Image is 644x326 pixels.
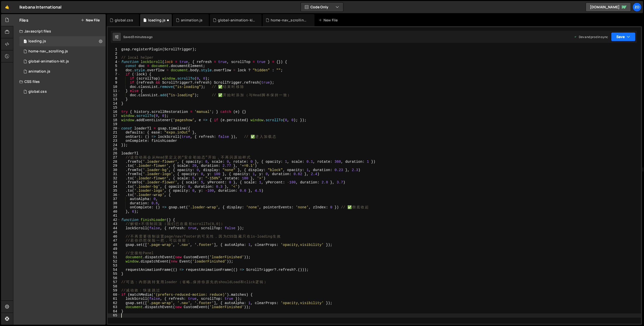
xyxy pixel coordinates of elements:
div: CSS files [13,77,106,87]
div: 14777/43808.js [19,67,106,77]
div: Ikebana International [19,4,61,10]
div: 9 [108,81,120,85]
div: 27 [108,155,120,160]
div: New File [318,18,340,23]
button: New File [81,18,100,22]
a: 🤙 [1,1,13,13]
div: Javascript files [13,26,106,36]
div: 25 [108,147,120,151]
div: 14777/43779.js [19,46,106,56]
div: 3 minutes ago [132,35,152,39]
div: 14777/38309.js [19,56,106,67]
h2: Files [19,17,28,23]
div: 29 [108,164,120,168]
div: 19 [108,122,120,126]
div: 54 [108,268,120,272]
div: 6 [108,68,120,73]
div: home-nav_scrolling.js [28,49,68,54]
div: 58 [108,284,120,289]
div: Saved [123,35,152,39]
div: 65 [108,313,120,318]
div: 43 [108,222,120,226]
div: 49 [108,247,120,251]
div: 1 [108,47,120,52]
div: 7 [108,72,120,77]
div: 15 [108,106,120,110]
div: 52 [108,259,120,264]
div: 44 [108,226,120,231]
div: home-nav_scrolling.js [271,18,308,23]
div: 16 [108,110,120,114]
div: 37 [108,197,120,201]
div: 30 [108,168,120,172]
div: loading.js [148,18,166,23]
div: 62 [108,301,120,305]
div: global-animation-kit.js [28,59,69,64]
div: 4 [108,60,120,64]
div: animation.js [28,69,50,74]
div: 3 [108,56,120,60]
a: Zo [632,3,641,12]
div: 12 [108,93,120,97]
div: 51 [108,255,120,259]
div: 21 [108,131,120,135]
div: 18 [108,118,120,122]
div: 38 [108,201,120,206]
div: 22 [108,135,120,139]
div: loading.js [28,39,46,44]
div: 13 [108,97,120,102]
div: animation.js [181,18,203,23]
div: 48 [108,243,120,247]
div: 45 [108,230,120,235]
div: 11 [108,89,120,93]
div: 39 [108,205,120,210]
div: global.css [115,18,133,23]
div: 57 [108,280,120,284]
div: 5 [108,64,120,68]
div: 24 [108,143,120,147]
div: 55 [108,272,120,276]
div: 33 [108,180,120,185]
button: Save [611,32,635,41]
div: 64 [108,309,120,314]
a: [DOMAIN_NAME] [586,3,631,12]
span: 1 [24,40,27,44]
div: 23 [108,139,120,143]
div: 42 [108,218,120,222]
div: 59 [108,288,120,293]
div: 28 [108,160,120,164]
div: 14777/44450.js [19,36,106,46]
div: 60 [108,293,120,297]
div: 34 [108,185,120,189]
div: 50 [108,251,120,255]
div: global-animation-kit.js [218,18,256,23]
div: 31 [108,172,120,176]
div: 32 [108,176,120,181]
div: 40 [108,210,120,214]
div: global.css [28,89,47,94]
div: 20 [108,126,120,131]
button: Code Only [301,3,343,12]
div: 46 [108,235,120,239]
div: 63 [108,305,120,309]
div: 41 [108,214,120,218]
div: 14 [108,102,120,106]
div: 35 [108,189,120,193]
div: 36 [108,193,120,197]
div: 17 [108,114,120,118]
div: 56 [108,276,120,280]
div: 26 [108,151,120,156]
div: 2 [108,52,120,56]
div: 61 [108,297,120,301]
div: 47 [108,239,120,243]
div: 53 [108,264,120,268]
div: Dev and prod in sync [574,35,608,39]
div: 14777/43548.css [19,87,106,97]
div: 8 [108,77,120,81]
div: 10 [108,85,120,89]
